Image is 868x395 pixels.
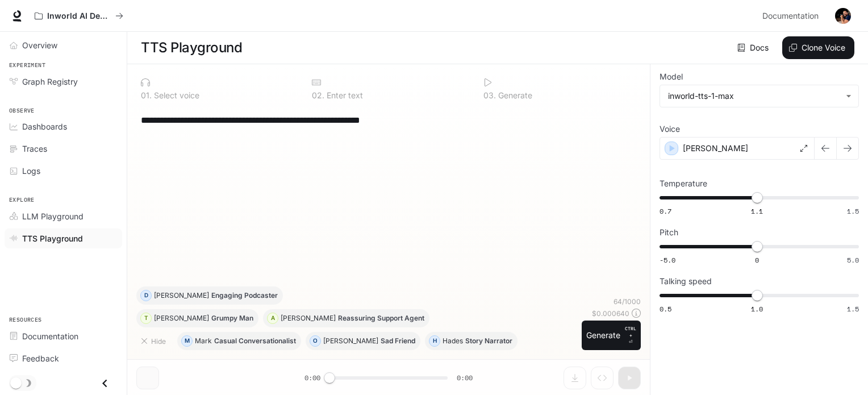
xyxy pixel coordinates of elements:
[10,376,22,389] span: Dark mode toggle
[5,117,122,136] a: Dashboards
[154,315,209,322] p: [PERSON_NAME]
[660,277,712,285] p: Talking speed
[182,332,192,350] div: M
[660,206,671,216] span: 0.7
[660,304,671,314] span: 0.5
[263,309,429,327] button: A[PERSON_NAME]Reassuring Support Agent
[735,36,773,59] a: Docs
[324,92,363,99] p: Enter text
[141,92,152,99] p: 0 1 .
[211,292,278,299] p: Engaging Podcaster
[762,9,819,23] span: Documentation
[496,92,532,99] p: Generate
[782,36,854,59] button: Clone Voice
[660,180,707,188] p: Temperature
[177,332,301,350] button: MMarkCasual Conversationalist
[755,255,759,265] span: 0
[5,326,122,346] a: Documentation
[22,352,59,364] span: Feedback
[338,315,424,322] p: Reassuring Support Agent
[22,39,57,51] span: Overview
[323,338,378,344] p: [PERSON_NAME]
[30,5,128,27] button: All workspaces
[751,304,763,314] span: 1.0
[195,338,212,344] p: Mark
[22,330,78,342] span: Documentation
[847,304,859,314] span: 1.5
[758,5,827,27] a: Documentation
[22,76,78,88] span: Graph Registry
[660,125,680,133] p: Voice
[832,5,854,27] button: User avatar
[5,228,122,248] a: TTS Playground
[92,372,118,395] button: Close drawer
[614,297,641,306] p: 64 / 1000
[268,309,278,327] div: A
[310,332,320,350] div: O
[465,338,512,344] p: Story Narrator
[306,332,420,350] button: O[PERSON_NAME]Sad Friend
[5,72,122,92] a: Graph Registry
[5,206,122,226] a: LLM Playground
[5,139,122,159] a: Traces
[683,143,748,154] p: [PERSON_NAME]
[425,332,518,350] button: HHadesStory Narrator
[141,36,242,59] h1: TTS Playground
[136,332,173,350] button: Hide
[443,338,463,344] p: Hades
[847,255,859,265] span: 5.0
[22,210,84,222] span: LLM Playground
[625,325,636,339] p: CTRL +
[211,315,253,322] p: Grumpy Man
[660,73,683,81] p: Model
[660,85,858,107] div: inworld-tts-1-max
[582,321,641,350] button: GenerateCTRL +⏎
[154,292,209,299] p: [PERSON_NAME]
[668,90,840,102] div: inworld-tts-1-max
[141,309,151,327] div: T
[660,255,675,265] span: -5.0
[751,206,763,216] span: 1.1
[835,8,851,24] img: User avatar
[592,309,629,318] p: $ 0.000640
[22,120,67,132] span: Dashboards
[22,165,40,177] span: Logs
[429,332,440,350] div: H
[5,348,122,368] a: Feedback
[141,286,151,305] div: D
[136,309,258,327] button: T[PERSON_NAME]Grumpy Man
[660,228,678,236] p: Pitch
[281,315,336,322] p: [PERSON_NAME]
[312,92,324,99] p: 0 2 .
[214,338,296,344] p: Casual Conversationalist
[381,338,415,344] p: Sad Friend
[625,325,636,346] p: ⏎
[5,161,122,181] a: Logs
[47,11,111,21] p: Inworld AI Demos
[483,92,496,99] p: 0 3 .
[22,232,83,244] span: TTS Playground
[136,286,283,305] button: D[PERSON_NAME]Engaging Podcaster
[152,92,199,99] p: Select voice
[22,143,47,155] span: Traces
[847,206,859,216] span: 1.5
[5,35,122,55] a: Overview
